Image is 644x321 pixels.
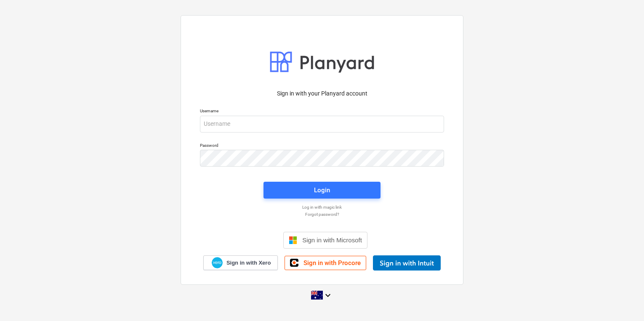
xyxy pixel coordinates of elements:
p: Sign in with your Planyard account [200,89,444,98]
p: Password [200,143,444,150]
button: Login [263,182,381,199]
span: Sign in with Xero [226,259,271,267]
a: Sign in with Procore [285,256,366,270]
div: Login [314,185,330,196]
span: Sign in with Procore [303,259,361,267]
p: Username [200,108,444,115]
a: Forgot password? [196,212,448,217]
i: keyboard_arrow_down [323,290,333,300]
span: Sign in with Microsoft [302,236,362,244]
img: Xero logo [212,257,223,268]
a: Sign in with Xero [203,255,278,270]
input: Username [200,116,444,133]
a: Log in with magic link [196,204,448,210]
img: Microsoft logo [289,236,297,244]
